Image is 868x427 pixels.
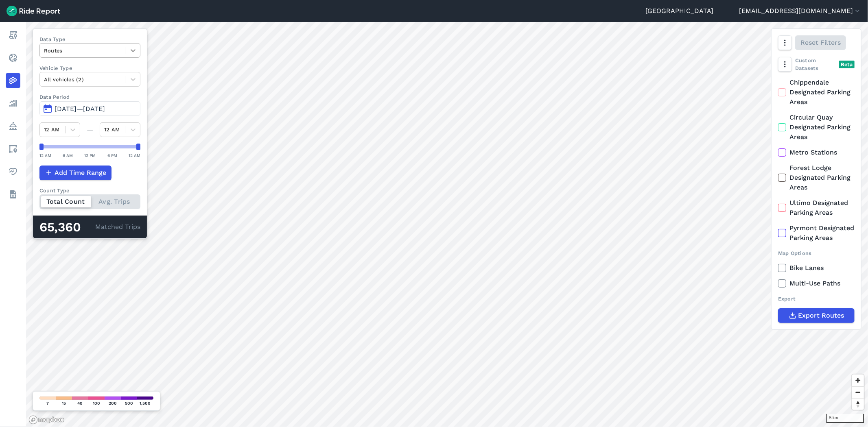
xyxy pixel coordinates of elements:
[6,96,20,111] a: Analyze
[645,6,713,16] a: [GEOGRAPHIC_DATA]
[55,105,105,113] span: [DATE]—[DATE]
[6,28,20,42] a: Report
[778,163,855,192] label: Forest Lodge Designated Parking Areas
[6,142,20,156] a: Areas
[778,249,855,257] div: Map Options
[55,168,106,178] span: Add Time Range
[39,93,140,101] label: Data Period
[39,35,140,43] label: Data Type
[39,222,95,233] div: 65,360
[107,152,117,159] div: 6 PM
[798,311,844,320] span: Export Routes
[778,223,855,243] label: Pyrmont Designated Parking Areas
[6,119,20,133] a: Policy
[85,152,96,159] div: 12 PM
[6,164,20,179] a: Health
[39,187,140,194] div: Count Type
[7,6,60,16] img: Ride Report
[778,279,855,288] label: Multi-Use Paths
[778,148,855,157] label: Metro Stations
[63,152,73,159] div: 6 AM
[852,386,864,398] button: Zoom out
[39,166,112,180] button: Add Time Range
[800,38,841,48] span: Reset Filters
[852,375,864,386] button: Zoom in
[826,414,864,423] div: 5 km
[39,101,140,116] button: [DATE]—[DATE]
[778,78,855,107] label: Chippendale Designated Parking Areas
[839,61,855,68] div: Beta
[28,415,64,425] a: Mapbox logo
[6,73,20,88] a: Heatmaps
[739,6,861,16] button: [EMAIL_ADDRESS][DOMAIN_NAME]
[795,35,846,50] button: Reset Filters
[26,22,868,427] canvas: Map
[852,398,864,410] button: Reset bearing to north
[129,152,140,159] div: 12 AM
[778,308,855,323] button: Export Routes
[33,216,147,238] div: Matched Trips
[778,113,855,142] label: Circular Quay Designated Parking Areas
[39,152,51,159] div: 12 AM
[80,125,100,135] div: —
[6,50,20,65] a: Realtime
[778,263,855,273] label: Bike Lanes
[778,295,855,303] div: Export
[778,198,855,218] label: Ultimo Designated Parking Areas
[778,57,855,72] div: Custom Datasets
[6,187,20,202] a: Datasets
[39,64,140,72] label: Vehicle Type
